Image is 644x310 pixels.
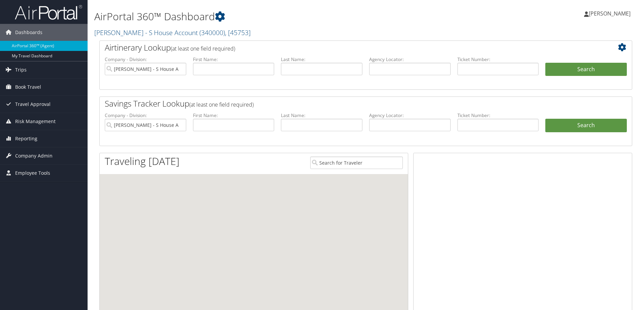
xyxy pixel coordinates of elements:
[225,28,251,37] span: , [ 45753 ]
[105,56,186,63] label: Company - Division:
[545,119,627,132] a: Search
[171,45,235,52] span: (at least one field required)
[105,119,186,131] input: search accounts
[15,4,82,20] img: airportal-logo.png
[15,61,27,78] span: Trips
[105,98,582,109] h2: Savings Tracker Lookup
[457,112,539,119] label: Ticket Number:
[15,24,42,41] span: Dashboards
[189,101,254,108] span: (at least one field required)
[15,79,41,95] span: Book Travel
[457,56,539,63] label: Ticket Number:
[15,113,56,130] span: Risk Management
[15,130,37,147] span: Reporting
[94,9,456,24] h1: AirPortal 360™ Dashboard
[193,112,275,119] label: First Name:
[94,28,251,37] a: [PERSON_NAME] - S House Account
[281,112,362,119] label: Last Name:
[281,56,362,63] label: Last Name:
[105,42,582,53] h2: Airtinerary Lookup
[15,147,53,164] span: Company Admin
[369,56,451,63] label: Agency Locator:
[105,112,186,119] label: Company - Division:
[199,28,225,37] span: ( 340000 )
[589,10,631,17] span: [PERSON_NAME]
[584,3,637,24] a: [PERSON_NAME]
[310,157,403,169] input: Search for Traveler
[369,112,451,119] label: Agency Locator:
[105,154,180,168] h1: Traveling [DATE]
[193,56,275,63] label: First Name:
[545,63,627,76] button: Search
[15,165,50,181] span: Employee Tools
[15,96,51,113] span: Travel Approval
